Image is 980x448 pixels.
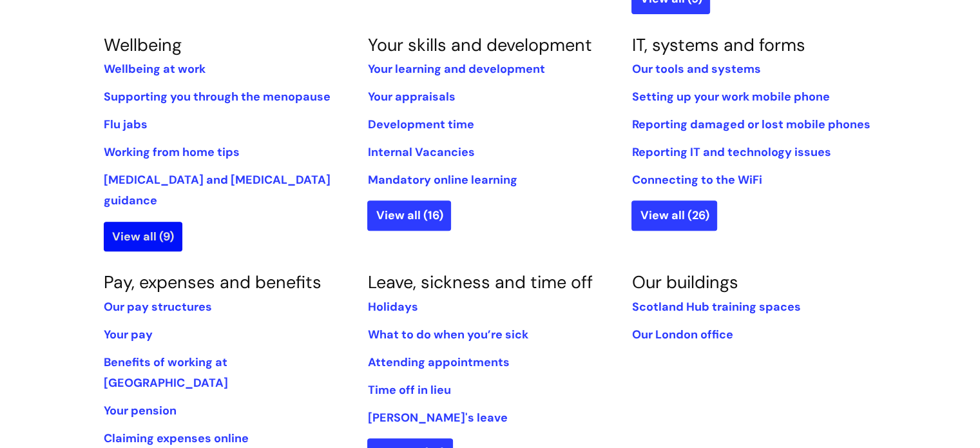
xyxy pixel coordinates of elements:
[631,144,831,160] a: Reporting IT and technology issues
[104,222,182,251] a: View all (9)
[631,172,762,188] a: Connecting to the WiFi
[631,34,805,56] a: IT, systems and forms
[104,355,228,391] a: Benefits of working at [GEOGRAPHIC_DATA]
[367,89,455,104] a: Your appraisals
[104,327,153,342] a: Your pay
[367,271,592,293] a: Leave, sickness and time off
[104,299,212,315] a: Our pay structures
[104,431,249,446] a: Claiming expenses online
[631,89,829,104] a: Setting up your work mobile phone
[104,172,331,208] a: [MEDICAL_DATA] and [MEDICAL_DATA] guidance
[367,61,544,77] a: Your learning and development
[367,410,507,425] a: [PERSON_NAME]'s leave
[367,355,509,370] a: Attending appointments
[631,299,800,315] a: Scotland Hub training spaces
[631,271,738,293] a: Our buildings
[367,299,418,315] a: Holidays
[104,144,240,160] a: Working from home tips
[631,200,717,230] a: View all (26)
[104,61,206,77] a: Wellbeing at work
[367,200,451,230] a: View all (16)
[104,403,177,418] a: Your pension
[367,382,450,398] a: Time off in lieu
[367,172,517,188] a: Mandatory online learning
[104,89,331,104] a: Supporting you through the menopause
[367,144,474,160] a: Internal Vacancies
[631,327,733,342] a: Our London office
[104,34,182,56] a: Wellbeing
[631,61,760,77] a: Our tools and systems
[104,117,148,132] a: Flu jabs
[367,117,474,132] a: Development time
[104,271,322,293] a: Pay, expenses and benefits
[631,117,870,132] a: Reporting damaged or lost mobile phones
[367,327,528,342] a: What to do when you’re sick
[367,34,591,56] a: Your skills and development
